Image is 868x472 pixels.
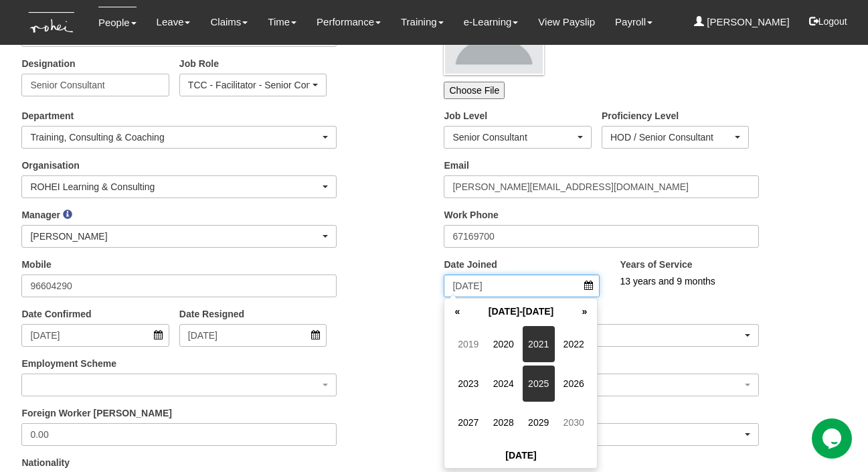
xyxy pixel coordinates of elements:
th: [DATE]-[DATE] [467,301,574,321]
a: Payroll [615,7,653,37]
a: Performance [317,7,381,37]
input: d/m/yyyy [444,274,600,297]
button: [GEOGRAPHIC_DATA] [444,423,759,446]
span: 2022 [557,326,590,362]
span: 2028 [487,404,519,441]
iframe: chat widget [812,418,855,459]
label: Date Joined [444,258,497,271]
label: Foreign Worker [PERSON_NAME] [21,406,172,420]
label: Job Level [444,109,487,123]
a: Time [268,7,296,37]
button: [PERSON_NAME] [21,225,337,248]
button: HOD / Senior Consultant [602,126,749,149]
button: ROHEI Learning & Consulting [21,175,337,198]
th: » [574,301,594,321]
span: 2025 [523,366,555,402]
label: Proficiency Level [602,109,679,123]
a: [PERSON_NAME] [694,7,790,37]
span: 2026 [557,366,590,402]
label: Nationality [21,456,70,469]
span: 2019 [452,326,485,362]
label: Email [444,159,468,172]
label: Employment Scheme [21,357,116,370]
span: 2021 [523,326,555,362]
label: Years of Service [620,258,692,271]
label: Manager [21,208,60,222]
button: [DEMOGRAPHIC_DATA] Citizen [444,324,759,347]
label: Work Phone [444,208,498,222]
div: Training, Consulting & Coaching [30,131,320,144]
label: Designation [21,57,75,70]
label: Department [21,109,74,123]
span: 2023 [452,366,485,402]
button: Training, Consulting & Coaching [21,126,337,149]
a: Training [401,7,444,37]
button: Logout [800,5,857,37]
span: 2027 [452,404,485,441]
span: 2029 [523,404,555,441]
th: [DATE] [447,445,594,465]
label: Date Confirmed [21,307,91,321]
label: Organisation [21,159,79,172]
input: Choose File [444,82,505,99]
input: d/m/yyyy [179,324,327,347]
label: Date Resigned [179,307,244,321]
a: View Payslip [538,7,595,37]
span: 2030 [557,404,590,441]
a: e-Learning [464,7,519,37]
div: HOD / Senior Consultant [610,131,732,144]
a: Claims [210,7,248,37]
div: TCC - Facilitator - Senior Consultant [188,78,310,92]
a: People [98,7,137,38]
div: 13 years and 9 months [620,274,811,288]
label: Job Role [179,57,219,70]
button: Senior Consultant [444,126,591,149]
button: TCC - Facilitator - Senior Consultant [179,74,327,96]
div: Senior Consultant [452,131,574,144]
span: 2020 [487,326,519,362]
span: 2024 [487,366,519,402]
th: « [447,301,467,321]
input: d/m/yyyy [21,324,169,347]
div: [PERSON_NAME] [30,230,320,243]
div: ROHEI Learning & Consulting [30,180,320,193]
a: Leave [157,7,191,37]
label: Mobile [21,258,51,271]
